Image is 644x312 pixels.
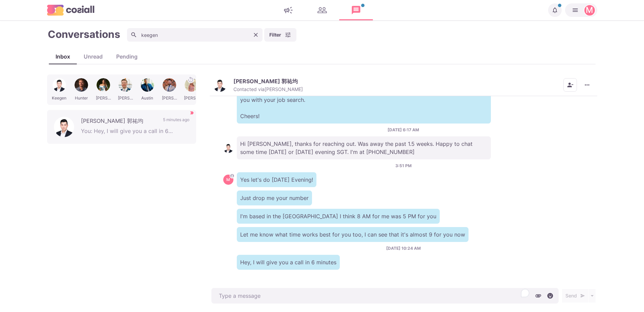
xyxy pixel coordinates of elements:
[233,86,303,92] p: Contacted via [PERSON_NAME]
[548,3,562,17] button: Notifications
[533,291,543,301] button: Attach files
[54,117,74,137] img: Keegen Quek 郭祐均
[237,172,316,187] p: Yes let's do [DATE] Evening!
[233,78,298,85] p: [PERSON_NAME] 郭祐均
[127,28,263,42] input: Search conversations
[49,52,77,61] div: Inbox
[586,6,593,14] div: Martin
[81,127,189,137] p: You: Hey, I will give you a call in 6 minutes
[77,52,109,61] div: Unread
[213,78,303,92] button: Keegen Quek 郭祐均[PERSON_NAME] 郭祐均Contacted via[PERSON_NAME]
[545,291,555,301] button: Select emoji
[211,288,559,304] textarea: To enrich screen reader interactions, please activate Accessibility in Grammarly extension settings
[562,289,588,303] button: Send
[388,127,419,133] p: [DATE] 6:17 AM
[580,78,594,92] button: More menu
[237,255,340,270] p: Hey, I will give you a call in 6 minutes
[223,143,233,153] img: Keegen Quek 郭祐均
[47,5,95,15] img: logo
[237,136,491,159] p: Hi [PERSON_NAME], thanks for reaching out. Was away the past 1.5 weeks. Happy to chat some time [...
[226,178,230,182] div: Martin
[264,28,296,42] button: Filter
[163,117,189,127] p: 5 minutes ago
[81,117,156,127] p: [PERSON_NAME] 郭祐均
[48,28,120,40] h1: Conversations
[563,78,577,92] button: Remove from contacts
[237,209,440,224] p: I'm based in the [GEOGRAPHIC_DATA] I think 8 AM for me was 5 PM for you
[386,245,421,251] p: [DATE] 10:24 AM
[565,3,597,17] button: Martin
[237,227,469,242] p: Let me know what time works best for you too, I can see that it's almost 9 for you now
[237,191,312,205] p: Just drop me your number
[230,174,234,178] svg: avatar
[251,30,261,40] button: Clear
[109,52,144,61] div: Pending
[395,163,412,169] p: 3:51 PM
[213,78,227,92] img: Keegen Quek 郭祐均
